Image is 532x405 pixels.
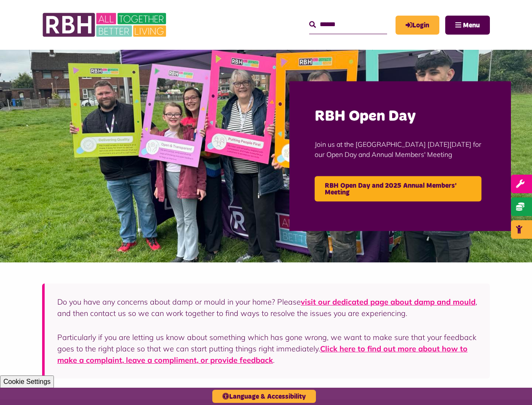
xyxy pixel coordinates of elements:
[396,16,439,35] a: MyRBH
[315,127,486,172] p: Join us at the [GEOGRAPHIC_DATA] [DATE][DATE] for our Open Day and Annual Members' Meeting
[301,297,476,307] a: visit our dedicated page about damp and mould
[315,107,486,127] h2: RBH Open Day
[463,22,480,29] span: Menu
[212,390,316,403] button: Language & Accessibility
[445,16,490,35] button: Navigation
[57,332,477,366] p: Particularly if you are letting us know about something which has gone wrong, we want to make sur...
[57,296,477,319] p: Do you have any concerns about damp or mould in your home? Please , and then contact us so we can...
[315,176,481,202] a: RBH Open Day and 2025 Annual Members' Meeting
[42,8,168,41] img: RBH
